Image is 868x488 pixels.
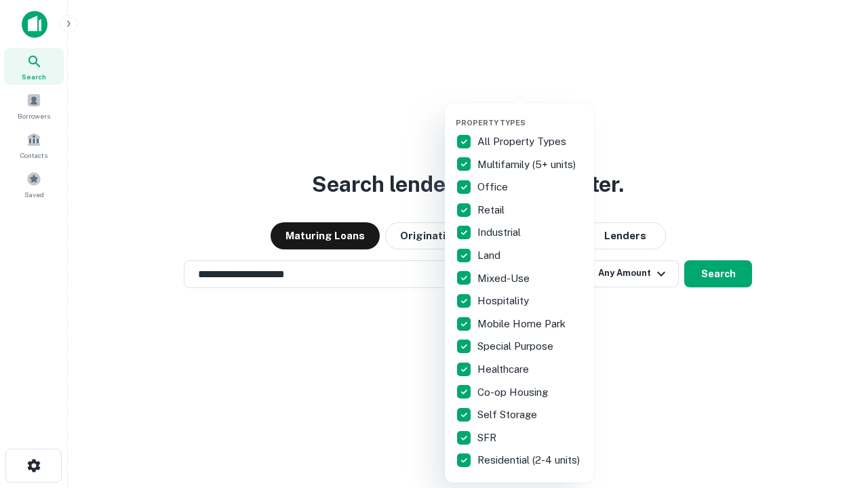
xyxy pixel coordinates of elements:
p: Mobile Home Park [477,316,568,332]
p: Residential (2-4 units) [477,452,583,468]
p: Co-op Housing [477,384,551,401]
p: All Property Types [477,134,569,150]
p: Special Purpose [477,338,556,354]
p: Multifamily (5+ units) [477,157,578,173]
p: SFR [477,430,499,446]
p: Land [477,247,503,264]
p: Office [477,179,511,195]
p: Self Storage [477,407,540,423]
p: Healthcare [477,361,532,378]
span: Property Types [456,119,526,127]
p: Mixed-Use [477,270,532,287]
p: Retail [477,202,507,218]
p: Industrial [477,224,524,241]
p: Hospitality [477,293,532,309]
iframe: Chat Widget [800,380,868,445]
